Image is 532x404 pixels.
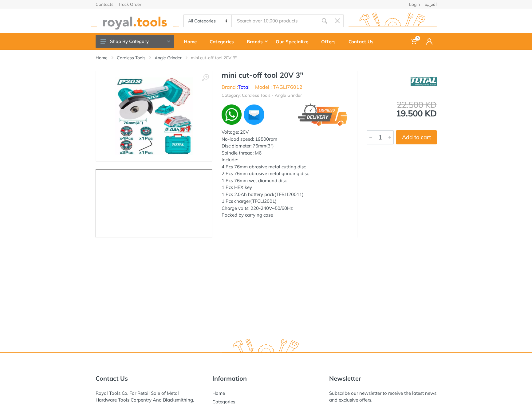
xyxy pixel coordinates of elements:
a: Total [238,84,250,90]
img: Total [411,74,437,89]
div: Contact Us [344,35,382,48]
a: العربية [425,2,437,6]
a: Home [96,55,108,61]
a: Login [409,2,420,6]
div: Subscribe our newsletter to receive the latest news and exclusive offers. [329,390,437,403]
img: wa.webp [222,104,242,125]
li: mini cut-off tool 20V 3" [191,55,246,61]
span: 0 [415,36,420,41]
a: Our Specialize [271,33,317,50]
div: Home [179,35,205,48]
h5: Information [212,375,320,382]
h5: Contact Us [96,375,203,382]
img: Royal Tools - mini cut-off tool 20V 3 [115,77,193,155]
a: Contact Us [344,33,382,50]
h5: Newsletter [329,375,437,382]
img: royal.tools Logo [349,13,437,29]
a: Cordless Tools [117,55,145,61]
a: Home [212,390,225,396]
div: Offers [317,35,344,48]
button: Shop By Category [96,35,174,48]
select: Category [184,15,232,27]
a: Home [179,33,205,50]
h1: mini cut-off tool 20V 3" [222,71,348,80]
a: 0 [406,33,422,50]
input: Site search [232,14,318,27]
div: 22.500 KD [367,100,437,109]
img: royal.tools Logo [222,339,310,356]
li: Model : TAGLI76012 [255,83,302,91]
nav: breadcrumb [96,55,437,61]
a: Offers [317,33,344,50]
a: Categories [205,33,242,50]
div: Categories [205,35,242,48]
div: Royal Tools Co. For Retail Sale of Metal Hardware Tools Carpentry And Blacksmithing. [96,390,203,403]
a: Contacts [96,2,113,6]
img: express.png [298,104,348,126]
li: Brand : [222,83,250,91]
a: Track Order [118,2,141,6]
button: Add to cart [396,130,437,144]
div: Brands [242,35,271,48]
div: Our Specialize [271,35,317,48]
div: Voltage: 20V No-load speed: 19500rpm Disc diameter: 76mm(3") Spindle thread: M6 Include: 4 Pcs 76... [222,129,348,219]
li: Category: Cordless Tools - Angle Grinder [222,92,302,99]
div: 19.500 KD [367,100,437,118]
img: royal.tools Logo [91,13,179,29]
a: Angle Grinder [155,55,182,61]
img: ma.webp [243,104,265,126]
